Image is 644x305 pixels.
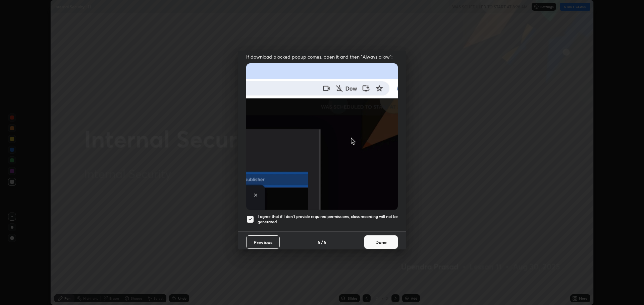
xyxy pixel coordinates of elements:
[258,214,398,224] h5: I agree that if I don't provide required permissions, class recording will not be generated
[324,239,326,246] h4: 5
[321,239,323,246] h4: /
[246,54,398,60] span: If download blocked popup comes, open it and then "Always allow":
[318,239,320,246] h4: 5
[246,235,280,249] button: Previous
[364,235,398,249] button: Done
[246,63,398,210] img: downloads-permission-blocked.gif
